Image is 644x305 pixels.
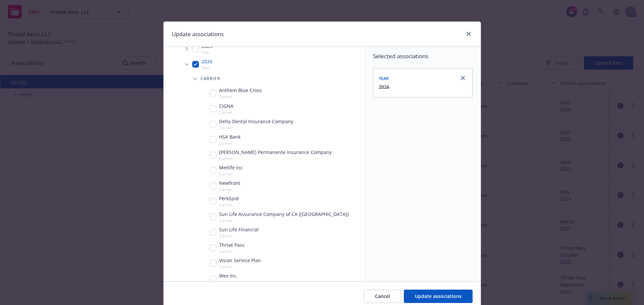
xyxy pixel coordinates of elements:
span: Selected associations [373,52,473,60]
span: Carrier [219,248,245,254]
span: Carrier [219,109,233,115]
span: 2026 [202,58,212,65]
span: Carrier [219,233,259,239]
span: Carrier [219,264,261,270]
button: Cancel [364,290,401,303]
span: Sun Life Financial [219,226,259,233]
span: [PERSON_NAME] Permanente Insurance Company [219,149,332,156]
span: Carrier [219,171,243,177]
span: Carrier [219,156,332,161]
span: Carrier [219,218,348,223]
span: Cancel [375,293,390,299]
span: Carrier [219,202,239,208]
span: Carrier [219,279,238,285]
span: Wex Inc. [219,272,238,279]
button: Update associations [404,290,473,303]
span: Newfront [219,179,240,186]
span: Delta Dental Insurance Company [219,118,293,125]
span: Carrier [219,186,240,192]
span: Anthem Blue Cross [219,87,262,94]
span: Metlife Inc [219,164,243,171]
span: Year [202,50,212,55]
span: PerkSpot [219,195,239,202]
span: HSA Bank [219,133,240,140]
a: close [465,30,473,38]
span: Carrier [201,77,220,81]
span: Sun Life Assurance Company of CA ([GEOGRAPHIC_DATA]) [219,211,348,218]
span: Carrier [219,94,262,99]
button: 2026 [379,83,389,90]
span: CIGNA [219,102,233,109]
h1: Update associations [172,30,224,39]
span: Carrier [219,140,240,146]
span: Update associations [415,293,462,299]
span: Carrier [219,125,293,131]
span: Year [379,76,389,81]
a: close [459,74,467,82]
span: Vision Service Plan [219,257,261,264]
span: Thrive Pass [219,241,245,248]
span: Year [202,65,212,71]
